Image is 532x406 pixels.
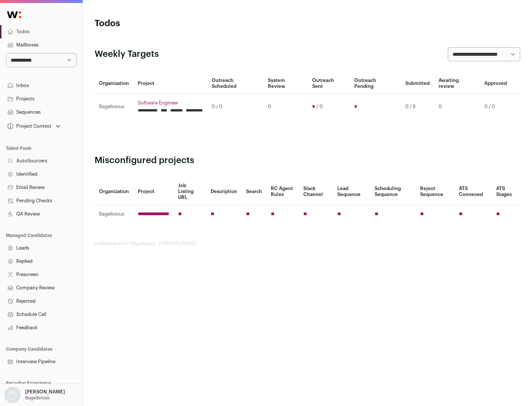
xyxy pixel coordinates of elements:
img: nopic.png [4,387,21,403]
td: Bagelicious [95,94,133,120]
h2: Misconfigured projects [95,155,520,166]
th: Project [133,73,207,94]
span: / 0 [317,104,323,110]
td: 0 [263,94,307,120]
th: Lead Sequence [333,178,370,205]
th: Outreach Sent [308,73,350,94]
th: Awaiting review [434,73,480,94]
td: Bagelicious [95,205,133,223]
th: Organization [95,178,133,205]
th: ATS Stages [492,178,520,205]
th: RC Agent Rules [266,178,299,205]
button: Open dropdown [3,387,66,403]
th: Submitted [401,73,434,94]
p: Bagelicious [25,395,50,401]
th: Outreach Pending [350,73,400,94]
th: Organization [95,73,133,94]
td: 0 / 6 [401,94,434,120]
th: Outreach Scheduled [207,73,263,94]
th: Description [206,178,242,205]
div: Project Context [6,123,51,129]
th: Reject Sequence [416,178,455,205]
h1: Todos [95,18,236,30]
th: Slack Channel [299,178,333,205]
p: [PERSON_NAME] [25,389,65,395]
footer: wellfound:ai for Bagelicious - [PERSON_NAME] [95,241,520,247]
td: 0 [434,94,480,120]
th: Job Listing URL [174,178,206,205]
img: Wellfound [3,7,25,22]
td: 0 / 0 [207,94,263,120]
td: 0 / 0 [480,94,511,120]
th: Scheduling Sequence [370,178,416,205]
th: Search [242,178,266,205]
th: ATS Conneced [454,178,491,205]
th: Project [133,178,174,205]
a: Software Engineer [138,100,203,106]
h2: Weekly Targets [95,48,159,60]
button: Open dropdown [6,121,62,131]
th: Approved [480,73,511,94]
th: System Review [263,73,307,94]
